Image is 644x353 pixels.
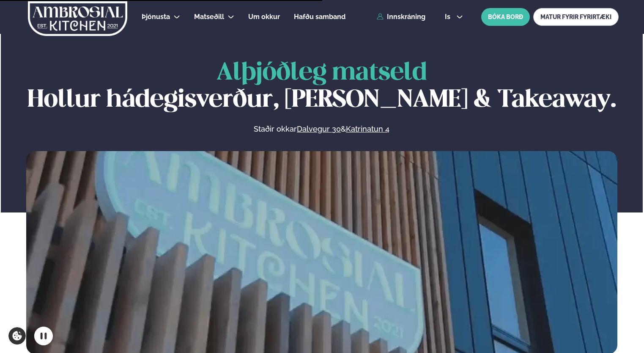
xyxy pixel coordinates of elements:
[27,1,128,36] img: logo
[142,13,170,21] span: Þjónusta
[481,8,530,26] button: BÓKA BORÐ
[297,124,341,134] a: Dalvegur 30
[216,61,427,85] span: Alþjóðleg matseld
[346,124,389,134] a: Katrinatun 4
[194,13,224,21] span: Matseðill
[162,124,482,134] p: Staðir okkar &
[294,13,345,21] span: Hafðu samband
[294,12,345,22] a: Hafðu samband
[26,60,617,114] h1: Hollur hádegisverður, [PERSON_NAME] & Takeaway.
[533,8,619,26] a: MATUR FYRIR FYRIRTÆKI
[438,14,470,20] button: is
[377,13,425,21] a: Innskráning
[248,12,280,22] a: Um okkur
[8,327,26,345] a: Cookie settings
[194,12,224,22] a: Matseðill
[248,13,280,21] span: Um okkur
[445,14,453,20] span: is
[142,12,170,22] a: Þjónusta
